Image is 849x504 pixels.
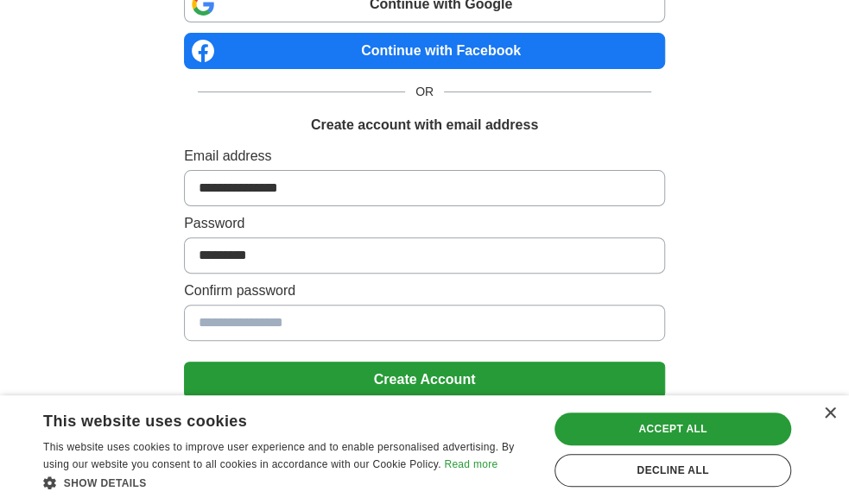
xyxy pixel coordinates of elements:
span: This website uses cookies to improve user experience and to enable personalised advertising. By u... [43,441,514,470]
div: Close [823,407,836,420]
div: Decline all [554,454,791,487]
div: Show details [43,474,533,491]
div: Accept all [554,413,791,445]
span: Show details [64,477,147,489]
label: Confirm password [184,280,665,301]
h1: Create account with email address [311,115,538,135]
span: OR [405,83,444,101]
button: Create Account [184,362,665,398]
a: Read more, opens a new window [444,458,497,470]
label: Email address [184,146,665,167]
a: Continue with Facebook [184,33,665,69]
label: Password [184,213,665,234]
div: This website uses cookies [43,406,490,432]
